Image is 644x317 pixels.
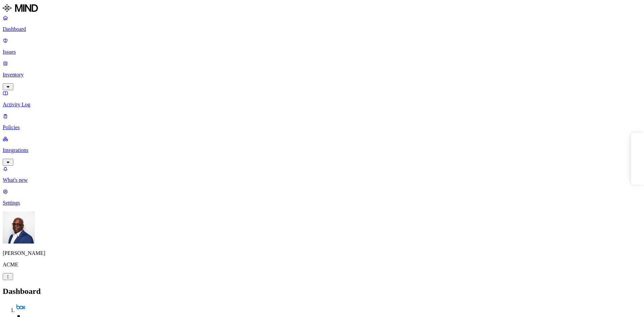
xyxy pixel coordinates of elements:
img: Gregory Thomas [3,211,35,244]
img: box.svg [16,303,25,312]
p: What's new [3,177,641,183]
p: Issues [3,49,641,55]
p: Activity Log [3,102,641,108]
a: Issues [3,38,641,55]
p: Integrations [3,147,641,153]
a: MIND [3,3,641,15]
a: Activity Log [3,90,641,108]
a: Dashboard [3,15,641,32]
p: Inventory [3,72,641,78]
a: Policies [3,113,641,130]
p: Dashboard [3,26,641,32]
p: Settings [3,200,641,206]
a: Inventory [3,60,641,89]
p: ACME [3,262,641,268]
a: Settings [3,189,641,206]
a: Integrations [3,136,641,165]
h2: Dashboard [3,287,641,296]
img: MIND [3,3,38,13]
a: What's new [3,166,641,183]
p: Policies [3,124,641,130]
